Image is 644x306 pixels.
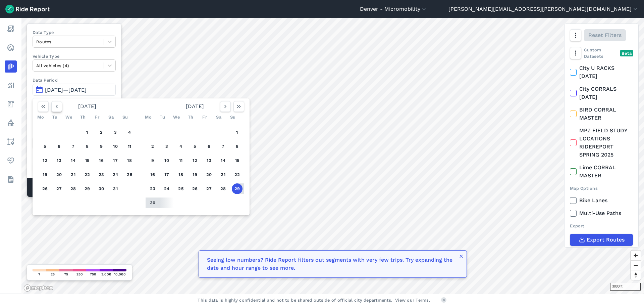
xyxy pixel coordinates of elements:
[5,155,17,167] a: Health
[23,284,53,292] a: Mapbox logo
[218,141,228,152] button: 7
[175,169,186,180] button: 18
[161,183,172,194] button: 24
[35,101,139,112] div: [DATE]
[54,155,64,166] button: 13
[27,178,121,197] div: Matched Trips
[40,155,50,166] button: 12
[96,183,107,194] button: 30
[631,251,641,260] button: Zoom in
[588,31,622,39] span: Reset Filters
[143,101,247,112] div: [DATE]
[570,127,633,159] label: MPZ FIELD STUDY LOCATIONS RIDEREPORT SPRING 2025
[190,169,200,180] button: 19
[5,173,17,185] a: Datasets
[110,141,121,152] button: 10
[218,155,228,166] button: 14
[63,112,74,123] div: We
[96,127,107,138] button: 2
[96,169,107,180] button: 23
[570,223,633,229] div: Export
[82,141,93,152] button: 8
[204,169,214,180] button: 20
[120,112,130,123] div: Su
[199,112,210,123] div: Fr
[620,50,633,56] div: Beta
[5,136,17,148] a: Areas
[570,209,633,217] label: Multi-Use Paths
[33,84,116,96] button: [DATE]—[DATE]
[110,183,121,194] button: 31
[5,23,17,35] a: Report
[110,155,121,166] button: 17
[190,155,200,166] button: 12
[147,155,158,166] button: 9
[68,183,78,194] button: 28
[40,141,50,152] button: 5
[570,85,633,101] label: City CORRALS [DATE]
[33,77,116,83] label: Data Period
[110,127,121,138] button: 3
[232,169,243,180] button: 22
[570,106,633,122] label: BIRD CORRAL MASTER
[147,183,158,194] button: 23
[227,112,238,123] div: Su
[360,5,427,13] button: Denver - Micromobility
[21,18,644,294] canvas: Map
[204,183,214,194] button: 27
[204,155,214,166] button: 13
[45,87,87,93] span: [DATE]—[DATE]
[54,169,64,180] button: 20
[570,185,633,191] div: Map Options
[5,79,17,91] a: Analyze
[54,141,64,152] button: 6
[49,112,60,123] div: Tu
[68,169,78,180] button: 21
[631,260,641,270] button: Zoom out
[161,155,172,166] button: 10
[570,196,633,205] label: Bike Lanes
[5,98,17,110] a: Fees
[124,155,135,166] button: 18
[147,141,158,152] button: 2
[584,29,626,41] button: Reset Filters
[96,141,107,152] button: 9
[82,169,93,180] button: 22
[35,112,46,123] div: Mo
[92,112,102,123] div: Fr
[185,112,196,123] div: Th
[395,297,430,303] a: View our Terms.
[143,112,154,123] div: Mo
[5,60,17,73] a: Heatmaps
[33,53,116,59] label: Vehicle Type
[232,127,243,138] button: 1
[587,236,625,244] span: Export Routes
[161,169,172,180] button: 17
[68,141,78,152] button: 7
[175,183,186,194] button: 25
[570,64,633,80] label: City U RACKS [DATE]
[232,183,243,194] button: 29
[68,155,78,166] button: 14
[232,155,243,166] button: 15
[96,155,107,166] button: 16
[570,164,633,180] label: Lime CORRAL MASTER
[124,141,135,152] button: 11
[106,112,116,123] div: Sa
[40,169,50,180] button: 19
[33,29,116,36] label: Data Type
[54,183,64,194] button: 27
[190,183,200,194] button: 26
[82,183,93,194] button: 29
[631,270,641,280] button: Reset bearing to north
[40,183,50,194] button: 26
[218,169,228,180] button: 21
[570,47,633,59] div: Custom Datasets
[171,112,182,123] div: We
[190,141,200,152] button: 5
[5,42,17,54] a: Realtime
[213,112,224,123] div: Sa
[124,127,135,138] button: 4
[77,112,88,123] div: Th
[570,234,633,246] button: Export Routes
